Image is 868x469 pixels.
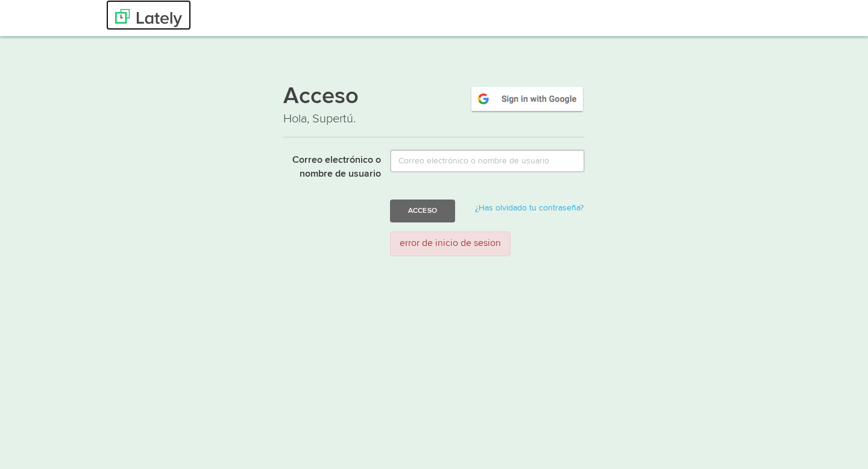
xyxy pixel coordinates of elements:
[400,239,501,248] font: error de inicio de sesion
[475,204,583,212] a: ¿Has olvidado tu contraseña?
[390,200,455,222] button: Acceso
[115,9,182,27] img: Últimamente
[470,85,585,113] img: google-signin.png
[283,112,356,126] font: Hola, Supertú.
[292,156,381,179] font: Correo electrónico o nombre de usuario
[408,207,437,214] font: Acceso
[283,86,359,109] font: Acceso
[390,150,585,172] input: Correo electrónico o nombre de usuario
